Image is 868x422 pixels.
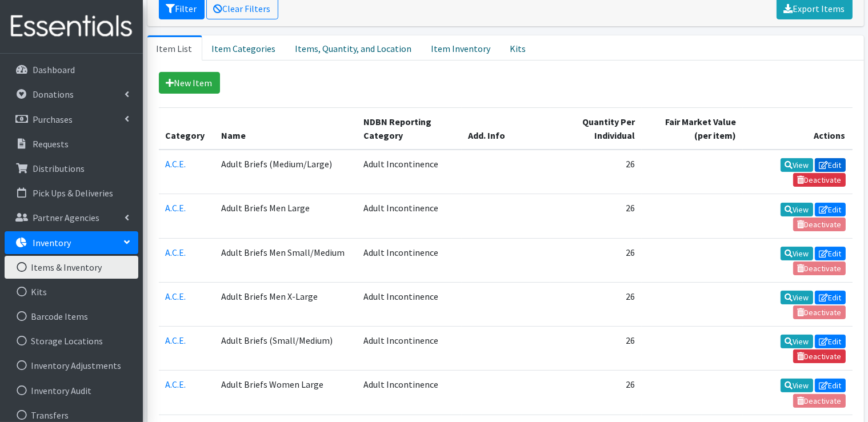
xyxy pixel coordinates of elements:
th: Fair Market Value (per item) [642,108,743,150]
a: Requests [5,132,138,155]
a: Kits [501,35,536,61]
a: A.C.E. [166,158,186,170]
td: 26 [550,282,642,326]
a: Edit [815,335,846,348]
td: Adult Briefs Men X-Large [214,282,357,326]
a: Items, Quantity, and Location [286,35,422,61]
a: New Item [159,72,220,94]
td: Adult Incontinence [357,327,461,371]
img: HumanEssentials [5,7,138,46]
a: View [781,291,813,304]
a: Item Inventory [422,35,501,61]
p: Dashboard [33,64,75,75]
a: View [781,379,813,392]
a: Item Categories [202,35,286,61]
a: Inventory Adjustments [5,354,138,377]
p: Pick Ups & Deliveries [33,187,113,199]
td: Adult Briefs Women Large [214,371,357,415]
a: Partner Agencies [5,206,138,229]
a: View [781,335,813,348]
td: 26 [550,327,642,371]
a: Edit [815,203,846,216]
a: Purchases [5,108,138,131]
th: Category [159,108,215,150]
a: Deactivate [793,173,846,187]
a: Edit [815,291,846,304]
a: Edit [815,379,846,392]
td: Adult Incontinence [357,194,461,238]
a: Edit [815,158,846,172]
p: Partner Agencies [33,212,99,223]
p: Distributions [33,163,85,174]
p: Purchases [33,114,73,125]
td: Adult Briefs (Medium/Large) [214,150,357,194]
a: Inventory Audit [5,379,138,402]
a: Pick Ups & Deliveries [5,182,138,204]
td: Adult Incontinence [357,150,461,194]
td: Adult Incontinence [357,371,461,415]
td: Adult Incontinence [357,282,461,326]
td: 26 [550,238,642,282]
td: Adult Briefs Men Small/Medium [214,238,357,282]
td: 26 [550,150,642,194]
a: Inventory [5,231,138,254]
a: Deactivate [793,349,846,363]
td: Adult Briefs (Small/Medium) [214,327,357,371]
a: A.C.E. [166,335,186,346]
a: Storage Locations [5,329,138,352]
a: A.C.E. [166,202,186,214]
a: Edit [815,247,846,260]
a: Item List [147,35,202,61]
th: NDBN Reporting Category [357,108,461,150]
a: View [781,203,813,216]
a: Dashboard [5,58,138,81]
a: View [781,247,813,260]
a: Items & Inventory [5,256,138,279]
p: Inventory [33,237,71,248]
th: Actions [743,108,853,150]
a: Barcode Items [5,305,138,328]
td: 26 [550,371,642,415]
a: Kits [5,280,138,303]
th: Quantity Per Individual [550,108,642,150]
td: 26 [550,194,642,238]
a: View [781,158,813,172]
a: A.C.E. [166,247,186,258]
a: Donations [5,83,138,106]
th: Add. Info [462,108,551,150]
th: Name [214,108,357,150]
a: Distributions [5,157,138,180]
a: A.C.E. [166,291,186,302]
td: Adult Incontinence [357,238,461,282]
td: Adult Briefs Men Large [214,194,357,238]
p: Requests [33,138,69,150]
p: Donations [33,89,74,100]
a: A.C.E. [166,379,186,390]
